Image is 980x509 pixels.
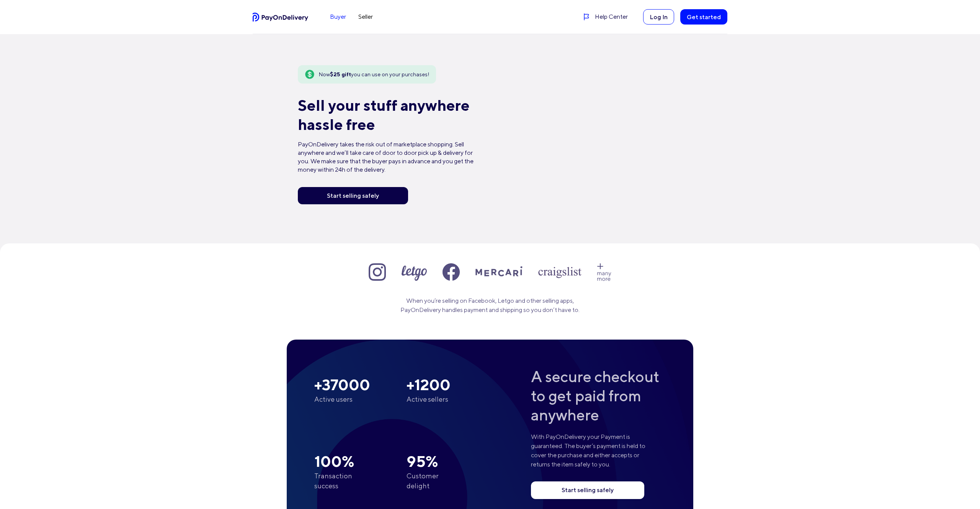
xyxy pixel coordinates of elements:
[583,13,590,21] img: Help center
[352,11,379,23] a: Seller
[531,367,666,425] h3: A secure checkout to get paid from anywhere
[396,296,584,315] p: When you’re selling on Facebook, Letgo and other selling apps, PayOnDelivery handles payment and ...
[304,69,315,80] img: Start now and get $25
[680,9,727,25] a: Get started
[298,187,408,204] a: Start selling safely
[319,71,430,79] span: Now you can use on your purchases!
[407,394,458,404] span: Active sellers
[324,11,352,23] a: Buyer
[407,452,458,471] strong: 95%
[595,12,628,21] span: Help Center
[314,394,366,404] span: Active users
[531,432,650,469] p: With PayOnDelivery your Payment is guaranteed. The buyer’s payment is held to cover the purchase ...
[298,96,483,134] h1: Sell your stuff anywhere hassle free
[330,71,351,77] strong: $25 gift
[314,471,366,491] span: Transaction success
[314,452,366,471] strong: 100%
[314,375,366,394] strong: +37000
[253,13,309,21] img: PayOnDelivery
[583,12,628,21] a: Help Center
[407,471,458,491] span: Customer delight
[369,263,611,281] img: Marketplaces
[407,375,458,394] strong: +1200
[531,481,644,499] a: Start selling safely
[643,9,674,25] button: Log In
[298,140,483,174] p: PayOnDelivery takes the risk out of marketplace shopping. Sell anywhere and we’ll take care of do...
